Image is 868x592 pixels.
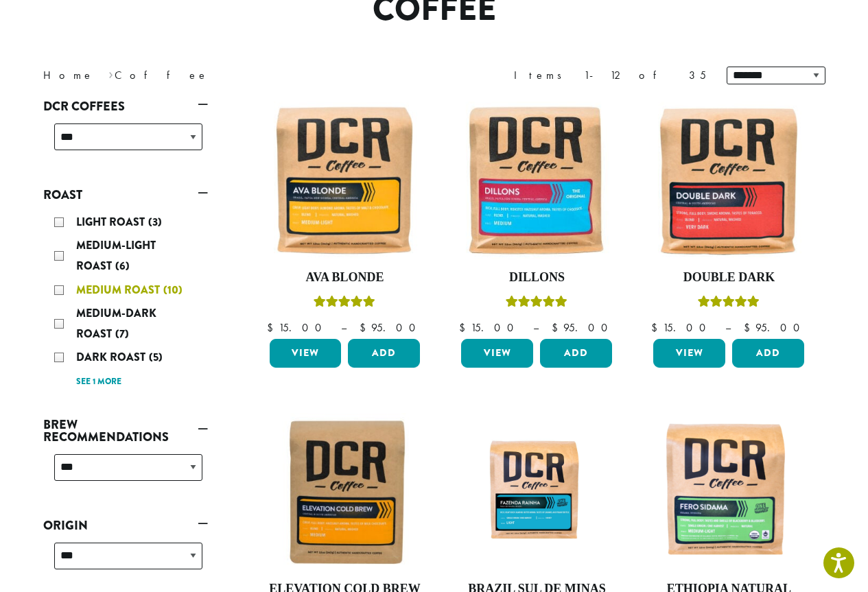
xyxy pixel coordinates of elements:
span: $ [744,320,755,335]
h4: Ava Blonde [266,270,424,285]
span: $ [360,320,371,335]
bdi: 95.00 [552,320,614,335]
span: – [533,320,539,335]
span: (6) [115,258,130,274]
div: Items 1-12 of 35 [514,67,706,84]
a: Brew Recommendations [43,413,208,449]
span: Medium-Light Roast [76,237,156,274]
bdi: 95.00 [744,320,806,335]
a: View [461,339,533,368]
a: Double DarkRated 4.50 out of 5 [650,102,808,333]
span: $ [267,320,279,335]
a: DCR Coffees [43,95,208,118]
h4: Dillons [458,270,615,285]
span: (3) [148,214,162,230]
span: Medium-Dark Roast [76,305,156,342]
span: (5) [149,349,163,365]
a: DillonsRated 5.00 out of 5 [458,102,615,333]
span: – [725,320,731,335]
a: View [270,339,342,368]
bdi: 15.00 [459,320,520,335]
img: Dillons-12oz-300x300.jpg [458,102,615,259]
div: DCR Coffees [43,118,208,167]
nav: Breadcrumb [43,67,414,84]
span: Medium Roast [76,282,163,298]
img: Fazenda-Rainha_12oz_Mockup.jpg [458,433,615,551]
a: Home [43,68,94,82]
bdi: 15.00 [267,320,328,335]
bdi: 95.00 [360,320,422,335]
a: See 1 more [76,375,121,389]
a: Ava BlondeRated 5.00 out of 5 [266,102,424,333]
div: Brew Recommendations [43,449,208,497]
div: Origin [43,537,208,586]
span: Dark Roast [76,349,149,365]
button: Add [540,339,612,368]
div: Rated 5.00 out of 5 [506,294,567,314]
span: $ [552,320,563,335]
a: View [653,339,725,368]
button: Add [348,339,420,368]
img: DCR-Fero-Sidama-Coffee-Bag-2019-300x300.png [650,413,808,571]
img: Ava-Blonde-12oz-1-300x300.jpg [266,102,423,259]
img: Double-Dark-12oz-300x300.jpg [650,102,808,259]
span: Light Roast [76,214,148,230]
div: Rated 4.50 out of 5 [698,294,760,314]
div: Rated 5.00 out of 5 [314,294,375,314]
h4: Double Dark [650,270,808,285]
span: $ [459,320,471,335]
a: Origin [43,514,208,537]
button: Add [732,339,804,368]
span: › [108,62,113,84]
div: Roast [43,206,208,396]
span: (7) [115,326,129,342]
a: Roast [43,183,208,206]
span: (10) [163,282,183,298]
span: – [341,320,347,335]
img: Elevation-Cold-Brew-300x300.jpg [266,413,423,571]
span: $ [651,320,663,335]
bdi: 15.00 [651,320,712,335]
